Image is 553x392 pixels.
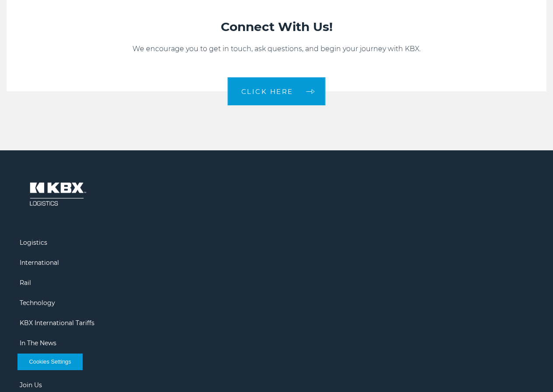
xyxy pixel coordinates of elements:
a: International [20,259,59,267]
a: Rail [20,279,31,287]
img: kbx logo [20,172,94,216]
iframe: Chat Widget [509,350,553,392]
button: Cookies Settings [17,354,83,370]
a: Technology [20,299,55,307]
h2: Connect With Us! [15,18,538,35]
a: Logistics [20,239,47,246]
a: CLICK HERE arrow arrow [228,77,326,105]
a: KBX International Tariffs [20,319,94,327]
span: CLICK HERE [241,88,293,95]
a: In The News [20,339,56,347]
a: Join Us [20,381,42,389]
p: We encourage you to get in touch, ask questions, and begin your journey with KBX. [15,44,538,54]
